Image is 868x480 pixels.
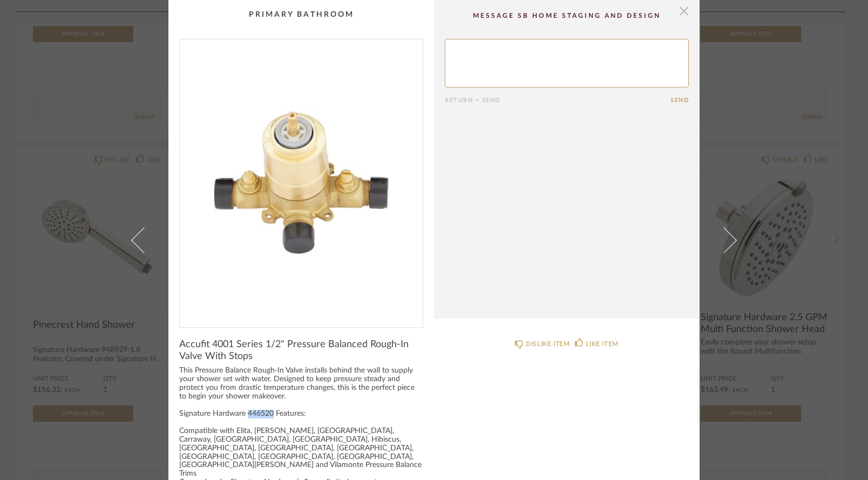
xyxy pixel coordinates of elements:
img: 5f9da771-3de8-4396-9148-7846e1f7e7ed_1000x1000.jpg [180,39,423,319]
div: 0 [180,39,423,319]
div: Return = Send [445,97,670,104]
div: LIKE ITEM [586,339,618,349]
span: Accufit 4001 Series 1/2" Pressure Balanced Rough-In Valve With Stops [179,339,423,362]
button: Send [670,97,689,104]
div: DISLIKE ITEM [526,339,569,349]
